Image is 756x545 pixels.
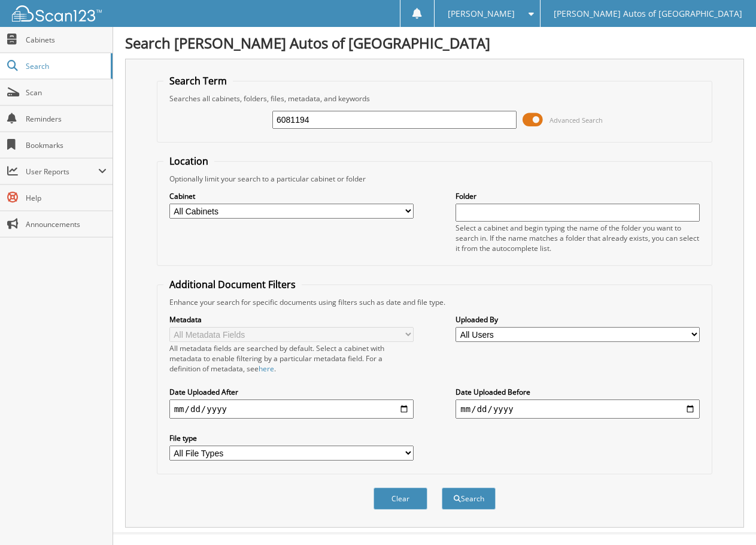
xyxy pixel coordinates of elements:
span: [PERSON_NAME] Autos of [GEOGRAPHIC_DATA] [554,10,742,17]
label: Date Uploaded After [169,387,414,397]
div: Select a cabinet and begin typing the name of the folder you want to search in. If the name match... [456,223,700,253]
a: here [259,364,274,374]
label: Metadata [169,314,414,325]
label: Uploaded By [456,314,700,325]
span: Reminders [26,114,107,124]
div: Searches all cabinets, folders, files, metadata, and keywords [163,93,706,104]
span: Bookmarks [26,140,107,150]
h1: Search [PERSON_NAME] Autos of [GEOGRAPHIC_DATA] [125,33,744,53]
legend: Additional Document Filters [163,278,302,291]
span: Search [26,61,105,71]
iframe: Chat Widget [696,488,756,545]
label: Cabinet [169,191,414,201]
span: User Reports [26,166,98,177]
button: Clear [374,488,427,510]
button: Search [442,488,496,510]
span: Advanced Search [549,116,603,125]
input: start [169,399,414,419]
span: [PERSON_NAME] [448,10,515,17]
legend: Location [163,155,214,168]
div: Optionally limit your search to a particular cabinet or folder [163,174,706,184]
img: scan123-logo-white.svg [12,5,102,22]
span: Help [26,193,107,203]
label: Folder [456,191,700,201]
div: Enhance your search for specific documents using filters such as date and file type. [163,297,706,307]
span: Cabinets [26,35,107,45]
span: Scan [26,87,107,98]
input: end [456,399,700,419]
span: Announcements [26,219,107,229]
div: All metadata fields are searched by default. Select a cabinet with metadata to enable filtering b... [169,343,414,374]
legend: Search Term [163,74,233,87]
label: File type [169,433,414,443]
label: Date Uploaded Before [456,387,700,397]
